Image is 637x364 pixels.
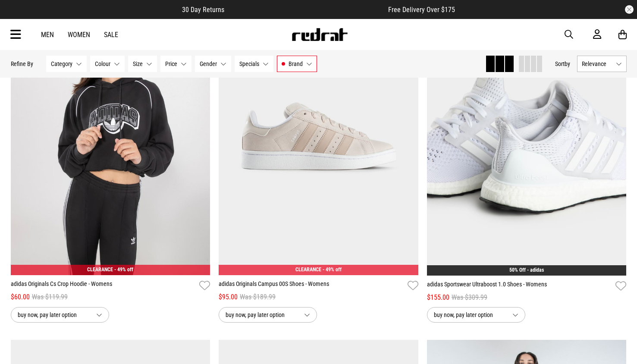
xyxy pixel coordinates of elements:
span: CLEARANCE [295,267,321,273]
iframe: Customer reviews powered by Trustpilot [242,5,371,14]
button: buy now, pay later option [427,307,525,323]
span: $155.00 [427,292,449,303]
button: Gender [195,56,231,72]
button: buy now, pay later option [219,307,317,323]
span: Was $309.99 [452,292,487,303]
span: $95.00 [219,292,238,302]
button: Specials [235,56,273,72]
span: Colour [95,60,110,67]
span: 30 Day Returns [182,6,224,14]
span: Category [51,60,72,67]
button: Colour [90,56,125,72]
a: 50% Off - adidas [509,267,544,273]
span: Price [165,60,177,67]
span: Free Delivery Over $175 [388,6,455,14]
span: buy now, pay later option [434,310,505,320]
span: - 49% off [323,267,342,273]
button: buy now, pay later option [11,307,109,323]
span: - 49% off [114,267,133,273]
span: Size [133,60,143,67]
button: Category [46,56,87,72]
span: buy now, pay later option [226,310,297,320]
a: Sale [104,31,118,39]
a: adidas Sportswear Ultraboost 1.0 Shoes - Womens [427,280,612,292]
span: buy now, pay later option [18,310,89,320]
a: adidas Originals Cs Crop Hoodie - Womens [11,279,196,292]
span: Was $119.99 [32,292,68,302]
button: Size [128,56,157,72]
span: Relevance [582,60,612,67]
button: Price [160,56,191,72]
a: adidas Originals Campus 00S Shoes - Womens [219,279,404,292]
button: Brand [277,56,317,72]
span: Gender [200,60,217,67]
a: Men [41,31,54,39]
button: Open LiveChat chat widget [7,3,33,29]
img: Redrat logo [291,28,348,41]
span: Specials [239,60,259,67]
span: Was $189.99 [240,292,276,302]
button: Sortby [555,59,570,69]
p: Refine By [11,60,33,67]
button: Relevance [577,56,627,72]
span: $60.00 [11,292,30,302]
a: Women [68,31,90,39]
span: CLEARANCE [87,267,113,273]
span: by [565,60,570,67]
span: Brand [289,60,303,67]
